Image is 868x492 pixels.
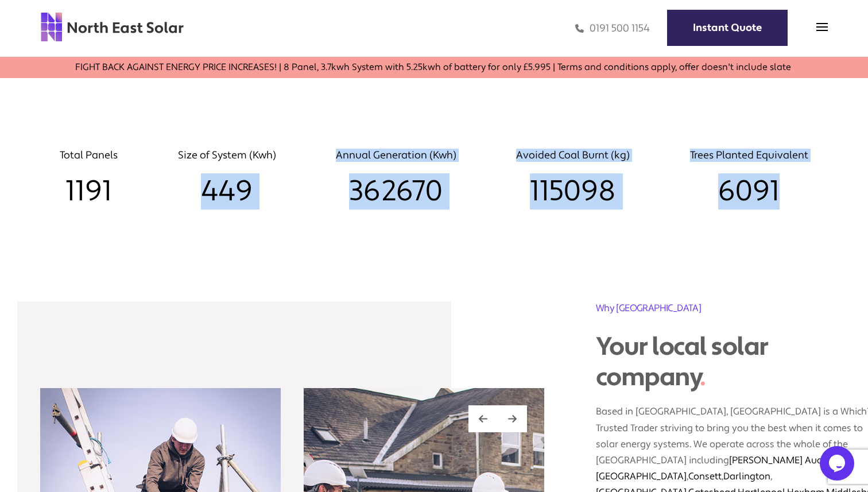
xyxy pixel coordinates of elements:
[479,414,487,424] img: left arrow
[201,173,253,210] span: 449
[575,22,584,35] img: phone icon
[690,149,808,162] h3: Trees Planted Equivalent
[820,446,857,481] iframe: chat widget
[718,173,780,210] span: 6091
[688,470,722,482] a: Consett
[508,414,517,424] img: right arrow
[178,149,276,162] h3: Size of System (Kwh)
[40,11,184,42] img: north east solar logo
[60,149,118,162] h3: Total Panels
[530,173,616,210] span: 115098
[336,149,456,162] h3: Annual Generation (Kwh)
[575,22,650,35] a: 0191 500 1154
[349,173,443,210] span: 362670
[700,361,706,393] span: .
[65,173,112,210] span: 1191
[516,149,630,162] h3: Avoided Coal Burnt (kg)
[723,470,770,482] a: Darlington
[596,470,687,482] a: [GEOGRAPHIC_DATA]
[816,21,828,33] img: menu icon
[667,10,788,46] a: Instant Quote
[729,454,846,466] a: [PERSON_NAME] Auckland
